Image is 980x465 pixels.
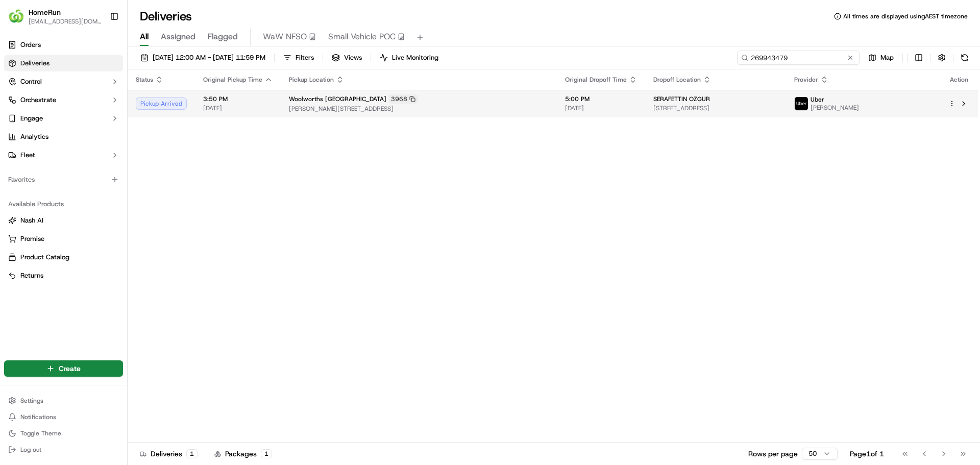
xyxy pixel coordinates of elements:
span: Small Vehicle POC [328,31,396,43]
span: [DATE] [565,104,637,112]
img: 1736555255976-a54dd68f-1ca7-489b-9aae-adbdc363a1c4 [10,97,29,116]
span: API Documentation [96,148,164,158]
div: Page 1 of 1 [850,449,884,459]
div: Favorites [4,172,123,188]
input: Type to search [737,51,860,65]
button: Live Monitoring [375,51,443,65]
span: Live Monitoring [392,53,438,62]
span: Orchestrate [20,95,56,105]
a: Orders [4,37,123,53]
span: [PERSON_NAME] [811,104,859,112]
a: Powered byPylon [72,173,124,181]
span: All times are displayed using AEST timezone [843,12,968,20]
span: Pickup Location [289,76,334,84]
button: Settings [4,394,123,408]
span: Fleet [20,151,35,160]
span: Knowledge Base [20,148,78,158]
span: Deliveries [20,59,50,68]
button: [EMAIL_ADDRESS][DOMAIN_NAME] [29,17,102,26]
span: [DATE] 12:00 AM - [DATE] 11:59 PM [153,53,265,62]
img: Nash [10,10,31,31]
button: Create [4,360,123,377]
span: Orders [20,40,41,50]
span: Returns [20,271,43,280]
div: 3968 [388,94,418,104]
span: Provider [794,76,818,84]
button: [DATE] 12:00 AM - [DATE] 11:59 PM [136,51,270,65]
span: Original Pickup Time [203,76,262,84]
button: Refresh [958,51,972,65]
p: Rows per page [748,449,798,459]
div: Deliveries [140,449,198,459]
span: Engage [20,114,43,123]
button: Toggle Theme [4,426,123,440]
span: Settings [20,397,43,405]
span: Log out [20,446,41,454]
span: Dropoff Location [653,76,701,84]
span: Product Catalog [20,253,69,262]
a: 💻API Documentation [82,144,168,162]
button: Returns [4,267,123,284]
div: We're available if you need us! [35,108,129,116]
span: Create [59,363,81,374]
button: Start new chat [174,101,186,113]
span: Map [880,53,894,62]
span: Views [344,53,362,62]
div: Action [948,76,970,84]
button: Filters [279,51,318,65]
div: 💻 [86,149,94,157]
span: Nash AI [20,216,43,225]
span: Original Dropoff Time [565,76,627,84]
img: uber-new-logo.jpeg [795,97,808,110]
input: Got a question? Start typing here... [27,66,184,77]
span: Analytics [20,132,48,141]
button: Nash AI [4,212,123,229]
span: 3:50 PM [203,95,273,103]
span: Toggle Theme [20,429,61,437]
span: Control [20,77,42,86]
span: WaW NFSO [263,31,307,43]
span: Promise [20,234,44,243]
div: Start new chat [35,97,167,108]
span: 5:00 PM [565,95,637,103]
span: Status [136,76,153,84]
img: HomeRun [8,8,24,25]
a: Deliveries [4,55,123,71]
div: 1 [186,449,198,458]
span: Woolworths [GEOGRAPHIC_DATA] [289,95,386,103]
a: Product Catalog [8,253,119,262]
button: Product Catalog [4,249,123,265]
a: Nash AI [8,216,119,225]
a: 📗Knowledge Base [6,144,82,162]
span: Notifications [20,413,56,421]
button: Views [327,51,366,65]
button: Control [4,74,123,90]
div: Packages [214,449,272,459]
button: HomeRun [29,7,61,17]
a: Promise [8,234,119,243]
span: [DATE] [203,104,273,112]
p: Welcome 👋 [10,41,186,57]
button: Notifications [4,410,123,424]
span: Filters [296,53,314,62]
button: Log out [4,443,123,457]
button: Engage [4,110,123,127]
div: Available Products [4,196,123,212]
a: Analytics [4,129,123,145]
button: Orchestrate [4,92,123,108]
span: Pylon [102,173,124,181]
span: Flagged [208,31,238,43]
span: All [140,31,149,43]
button: Fleet [4,147,123,163]
a: Returns [8,271,119,280]
button: HomeRunHomeRun[EMAIL_ADDRESS][DOMAIN_NAME] [4,4,106,29]
span: Uber [811,95,824,104]
button: Promise [4,231,123,247]
button: Map [864,51,898,65]
div: 📗 [10,149,18,157]
span: [STREET_ADDRESS] [653,104,777,112]
span: Assigned [161,31,195,43]
span: [PERSON_NAME][STREET_ADDRESS] [289,105,549,113]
